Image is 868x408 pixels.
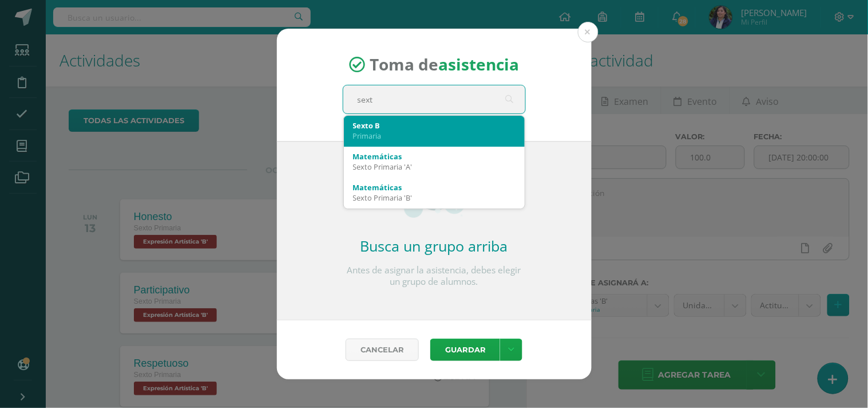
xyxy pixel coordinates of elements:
h2: Busca un grupo arriba [343,236,526,256]
input: Busca un grado o sección aquí... [343,85,525,113]
strong: asistencia [438,54,519,76]
p: Antes de asignar la asistencia, debes elegir un grupo de alumnos. [343,265,526,288]
button: Guardar [430,339,500,361]
div: Sexto Primaria 'B' [353,193,516,203]
div: Matemáticas [353,182,516,193]
div: Matemáticas [353,151,516,162]
div: Sexto Primaria 'A' [353,162,516,172]
a: Cancelar [346,339,419,361]
div: Primaria [353,131,516,141]
div: Sexto B [353,120,516,131]
span: Toma de [370,54,519,76]
button: Close (Esc) [578,22,599,42]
